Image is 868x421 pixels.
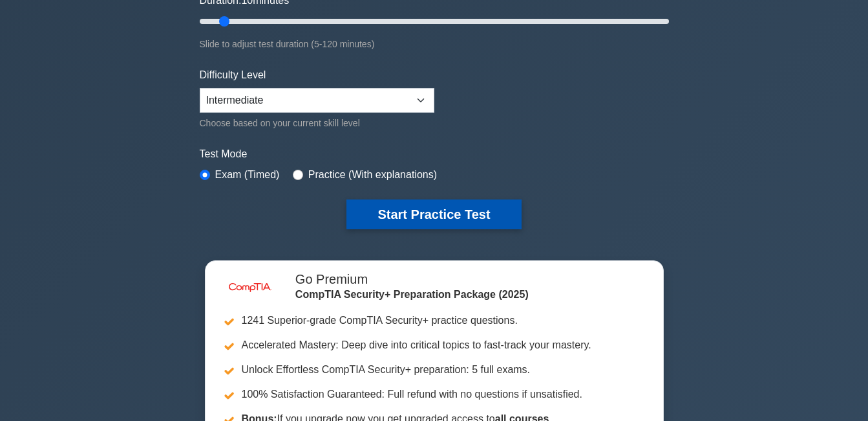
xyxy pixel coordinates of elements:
button: Start Practice Test [346,199,521,229]
label: Difficulty Level [200,67,266,83]
label: Test Mode [200,146,669,162]
div: Choose based on your current skill level [200,115,434,131]
div: Slide to adjust test duration (5-120 minutes) [200,36,669,52]
label: Practice (With explanations) [308,167,437,183]
label: Exam (Timed) [215,167,280,183]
